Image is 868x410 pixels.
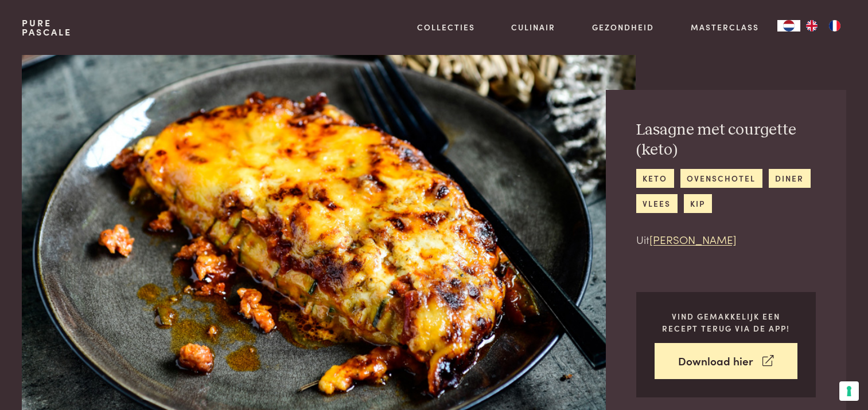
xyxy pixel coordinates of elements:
[22,18,72,37] a: PurePascale
[417,21,475,33] a: Collecties
[684,194,712,213] a: kip
[769,169,811,188] a: diner
[800,20,846,31] ul: Language list
[777,20,800,31] a: NL
[777,20,846,31] aside: Language selected: Nederlands
[511,21,555,33] a: Culinair
[636,194,678,213] a: vlees
[839,381,859,401] button: Uw voorkeuren voor toestemming voor trackingtechnologieën
[649,231,737,247] a: [PERSON_NAME]
[655,310,797,334] p: Vind gemakkelijk een recept terug via de app!
[636,169,674,188] a: keto
[592,21,654,33] a: Gezondheid
[691,21,759,33] a: Masterclass
[680,169,762,188] a: ovenschotel
[800,20,823,31] a: EN
[636,120,816,160] h2: Lasagne met courgette (keto)
[777,20,800,31] div: Language
[655,343,797,379] a: Download hier
[636,231,816,248] p: Uit
[823,20,846,31] a: FR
